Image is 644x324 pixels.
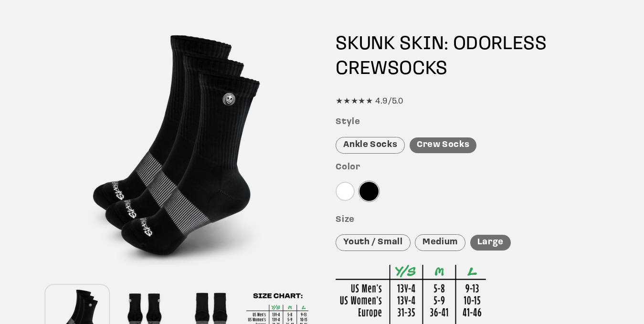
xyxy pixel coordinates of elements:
[336,162,598,173] h3: Color
[336,234,410,251] div: Youth / Small
[410,137,476,153] div: Crew Socks
[336,32,598,82] h1: SKUNK SKIN: ODORLESS SOCKS
[336,137,405,154] div: Ankle Socks
[336,60,387,79] span: CREW
[336,215,598,226] h3: Size
[415,234,465,251] div: Medium
[470,235,511,251] div: Large
[336,94,598,109] div: ★★★★★ 4.9/5.0
[336,117,598,128] h3: Style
